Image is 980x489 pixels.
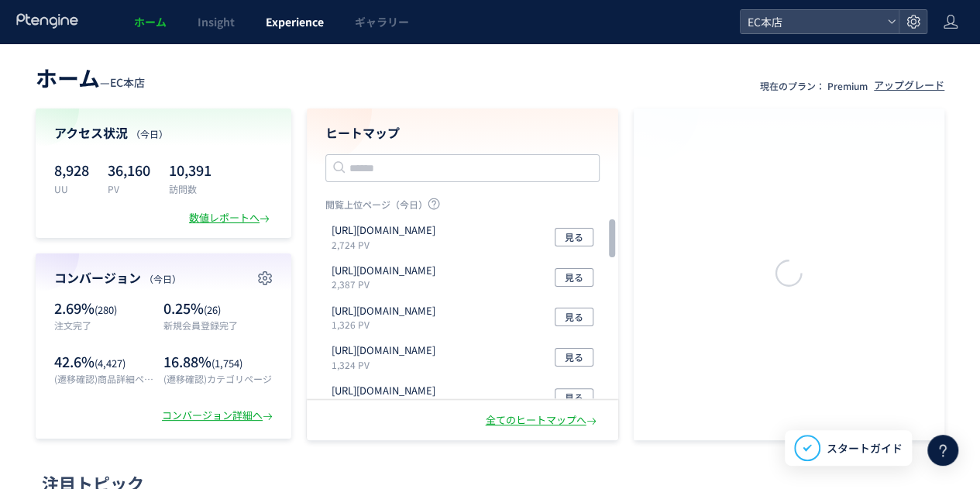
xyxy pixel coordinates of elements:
[54,298,156,319] p: 2.69%
[54,319,156,332] p: 注文完了
[131,127,168,140] span: （今日）
[332,384,435,398] p: https://etvos.com/shop/lp/skin_mois_standard.aspx
[874,78,944,93] div: アップグレード
[332,343,435,358] p: https://etvos.com/shop/lp/make_perfectkit_standard.aspx
[332,358,442,371] p: 1,324 PV
[54,372,156,385] p: (遷移確認)商品詳細ページ
[198,14,235,29] span: Insight
[169,182,211,195] p: 訪問数
[163,298,273,319] p: 0.25%
[325,124,600,142] h4: ヒートマップ
[332,398,442,412] p: 1,115 PV
[162,408,276,423] div: コンバージョン詳細へ
[565,308,583,326] span: 見る
[189,211,273,226] div: 数値レポートへ
[555,268,593,287] button: 見る
[54,124,273,142] h4: アクセス状況
[54,157,89,182] p: 8,928
[163,352,273,372] p: 16.88%
[108,157,150,182] p: 36,160
[827,440,903,456] span: スタートガイド
[204,302,221,317] span: (26)
[565,228,583,246] span: 見る
[54,352,156,372] p: 42.6%
[95,356,126,370] span: (4,427)
[163,319,273,332] p: 新規会員登録完了
[486,413,600,428] div: 全てのヒートマップへ
[555,388,593,407] button: 見る
[54,269,273,287] h4: コンバージョン
[332,263,435,278] p: https://etvos.com/shop/customer/menu.aspx
[332,238,442,251] p: 2,724 PV
[266,14,324,29] span: Experience
[743,10,881,33] span: EC本店
[95,302,117,317] span: (280)
[760,79,868,92] p: 現在のプラン： Premium
[108,182,150,195] p: PV
[332,304,435,319] p: https://etvos.com/lusciousskin
[211,356,242,370] span: (1,754)
[163,372,273,385] p: (遷移確認)カテゴリページ
[555,348,593,367] button: 見る
[565,348,583,367] span: 見る
[355,14,409,29] span: ギャラリー
[332,277,442,291] p: 2,387 PV
[565,268,583,287] span: 見る
[555,228,593,246] button: 見る
[144,272,181,285] span: （今日）
[169,157,211,182] p: 10,391
[565,388,583,407] span: 見る
[332,223,435,238] p: https://etvos.com/shop/default.aspx
[134,14,167,29] span: ホーム
[332,318,442,331] p: 1,326 PV
[54,182,89,195] p: UU
[325,198,600,217] p: 閲覧上位ページ（今日）
[555,308,593,326] button: 見る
